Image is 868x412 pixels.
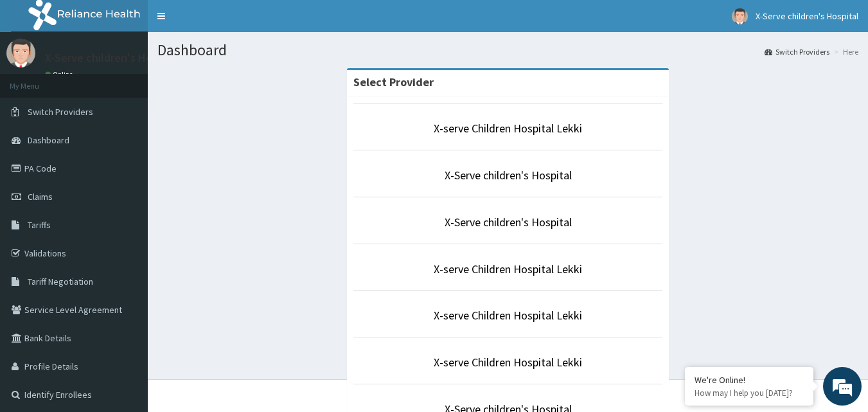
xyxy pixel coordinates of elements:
span: Switch Providers [28,106,93,118]
p: How may I help you today? [695,388,804,399]
h1: Dashboard [157,42,858,58]
a: Switch Providers [765,46,829,57]
div: We're Online! [695,374,804,386]
span: Tariffs [28,219,51,231]
img: User Image [732,8,748,24]
a: X-Serve children's Hospital [445,168,572,183]
p: X-Serve children's Hospital [45,52,181,64]
span: Claims [28,191,53,202]
span: X-Serve children's Hospital [756,10,858,22]
strong: Select Provider [353,75,434,89]
img: User Image [6,39,35,67]
a: Online [45,70,76,79]
a: X-serve Children Hospital Lekki [434,121,582,136]
span: Dashboard [28,134,69,146]
a: X-serve Children Hospital Lekki [434,308,582,323]
span: Tariff Negotiation [28,276,93,287]
a: X-Serve children's Hospital [445,215,572,229]
li: Here [831,46,858,57]
a: X-serve Children Hospital Lekki [434,355,582,370]
a: X-serve Children Hospital Lekki [434,262,582,276]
